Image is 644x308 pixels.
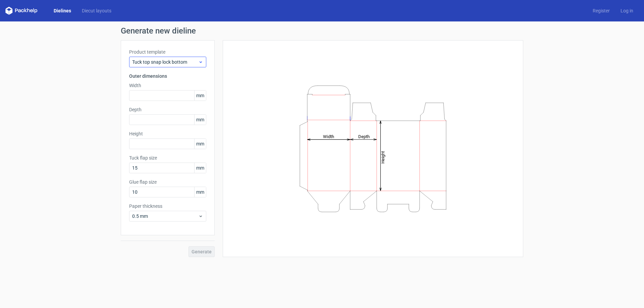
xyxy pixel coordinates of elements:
span: mm [194,139,206,149]
label: Glue flap size [129,179,206,185]
h3: Outer dimensions [129,73,206,79]
span: mm [194,187,206,197]
a: Diecut layouts [76,7,117,14]
label: Height [129,130,206,137]
tspan: Depth [358,134,370,139]
span: 0.5 mm [132,213,198,220]
label: Width [129,82,206,89]
label: Product template [129,49,206,55]
span: Tuck top snap lock bottom [132,59,198,65]
a: Log in [615,7,639,14]
span: mm [194,90,206,101]
tspan: Width [323,134,334,139]
h1: Generate new dieline [121,27,523,35]
a: Dielines [48,7,76,14]
a: Register [587,7,615,14]
span: mm [194,115,206,125]
span: mm [194,163,206,173]
label: Depth [129,106,206,113]
tspan: Height [380,151,385,163]
label: Paper thickness [129,203,206,209]
label: Tuck flap size [129,155,206,161]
